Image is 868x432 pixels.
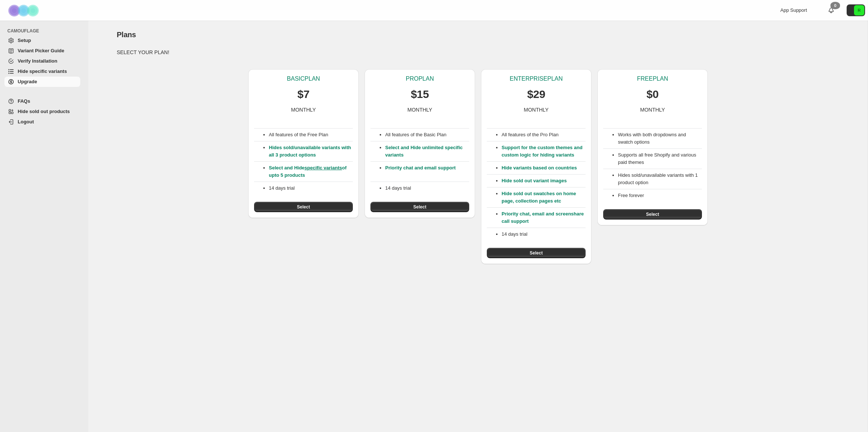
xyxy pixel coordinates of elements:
button: Select [603,209,702,219]
span: Plans [117,31,136,39]
p: MONTHLY [291,106,316,113]
p: Hide sold out swatches on home page, collection pages etc [502,190,586,205]
a: FAQs [4,96,80,106]
span: CAMOUFLAGE [7,28,83,34]
button: Select [487,248,586,258]
li: Works with both dropdowns and swatch options [618,131,702,146]
span: Verify Installation [18,58,57,64]
p: All features of the Free Plan [269,131,353,138]
a: Hide specific variants [4,66,80,77]
span: FAQs [18,98,30,104]
button: Select [370,202,469,212]
span: Select [530,250,542,256]
p: FREE PLAN [637,75,668,82]
text: R [858,8,861,13]
p: 14 days trial [269,185,353,192]
p: Hides sold/unavailable variants with all 3 product options [269,144,353,159]
p: All features of the Basic Plan [385,131,469,138]
a: Setup [4,35,80,46]
p: Priority chat, email and screenshare call support [502,210,586,225]
span: Variant Picker Guide [18,48,64,53]
img: Camouflage [6,0,43,21]
span: Upgrade [18,79,37,84]
span: Select [413,204,426,210]
p: SELECT YOUR PLAN! [117,49,839,56]
a: 0 [827,7,835,14]
p: 14 days trial [502,231,586,238]
span: App Support [780,7,807,13]
a: Upgrade [4,77,80,87]
button: Avatar with initials R [847,4,865,16]
div: 0 [830,2,840,9]
p: All features of the Pro Plan [502,131,586,138]
p: MONTHLY [640,106,665,113]
span: Hide specific variants [18,69,67,74]
span: Logout [18,119,34,124]
a: Variant Picker Guide [4,46,80,56]
p: Select and Hide of upto 5 products [269,164,353,179]
p: Hide variants based on countries [502,164,586,172]
a: Hide sold out products [4,106,80,117]
button: Select [254,202,353,212]
p: ENTERPRISE PLAN [510,75,563,82]
p: Priority chat and email support [385,164,469,179]
li: Supports all free Shopify and various paid themes [618,151,702,166]
span: Avatar with initials R [854,5,864,15]
p: MONTHLY [407,106,432,113]
span: Setup [18,38,31,43]
p: MONTHLY [524,106,548,113]
p: Select and Hide unlimited specific variants [385,144,469,159]
span: Select [297,204,310,210]
li: Free forever [618,192,702,199]
a: Verify Installation [4,56,80,66]
p: PRO PLAN [406,75,434,82]
p: $7 [298,87,310,102]
p: 14 days trial [385,185,469,192]
p: Hide sold out variant images [502,177,586,185]
p: $0 [647,87,659,102]
p: $15 [411,87,429,102]
a: specific variants [305,165,342,171]
p: $29 [527,87,545,102]
span: Select [646,211,659,217]
a: Logout [4,117,80,127]
span: Hide sold out products [18,109,70,114]
p: Support for the custom themes and custom logic for hiding variants [502,144,586,159]
li: Hides sold/unavailable variants with 1 product option [618,172,702,186]
p: BASIC PLAN [287,75,320,82]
